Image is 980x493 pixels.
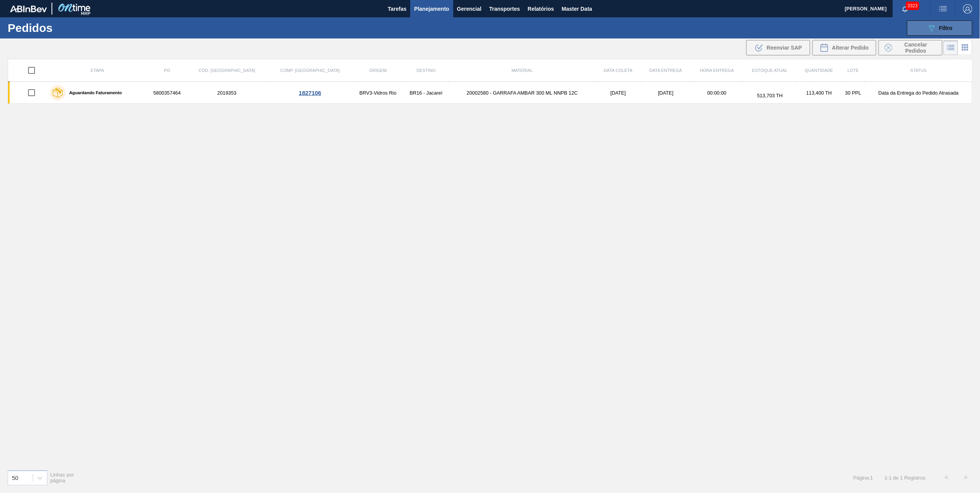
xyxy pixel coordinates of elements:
span: PO [164,68,170,73]
span: Destino [416,68,436,73]
td: [DATE] [641,82,690,104]
td: 30 PPL [841,82,865,104]
span: Cód. [GEOGRAPHIC_DATA] [198,68,255,73]
span: Data coleta [604,68,632,73]
span: Linhas por página [50,472,74,483]
td: 20002580 - GARRAFA AMBAR 300 ML NNPB 12C [449,82,596,104]
td: [DATE] [596,82,641,104]
span: Relatórios [527,4,554,13]
td: 2019353 [186,82,268,104]
span: Tarefas [388,4,407,13]
div: Visão em Lista [943,40,958,55]
div: Alterar Pedido [812,40,876,55]
div: Cancelar Pedidos em Massa [879,40,942,55]
a: Aguardando Faturamento58003574642019353BRV3-Vidros RioBR16 - Jacareí20002580 - GARRAFA AMBAR 300 ... [8,82,972,104]
div: 50 [12,475,18,481]
span: Comp. [GEOGRAPHIC_DATA] [280,68,340,73]
span: Quantidade [805,68,833,73]
td: BR16 - Jacareí [403,82,449,104]
span: Filtro [939,25,953,31]
td: 113,400 TH [797,82,841,104]
button: Cancelar Pedidos [879,40,942,55]
button: Filtro [907,20,972,36]
span: Master Data [562,4,592,13]
span: Data entrega [649,68,682,73]
span: 3323 [906,2,919,10]
span: Hora Entrega [700,68,734,73]
img: Logout [963,4,972,13]
td: Data da Entrega do Pedido Atrasada [865,82,972,104]
td: 00:00:00 [691,82,743,104]
td: BRV3-Vidros Rio [353,82,403,104]
span: Gerencial [457,4,482,13]
span: Alterar Pedido [832,45,869,51]
button: Notificações [893,3,917,14]
span: Material [512,68,533,73]
div: Visão em Cards [958,40,972,55]
h1: Pedidos [8,23,127,32]
div: Reenviar SAP [746,40,810,55]
img: userActions [938,4,948,13]
span: Reenviar SAP [767,45,802,51]
div: 1827106 [269,90,351,96]
span: Etapa [91,68,104,73]
span: Origem [369,68,386,73]
label: Aguardando Faturamento [65,90,122,95]
span: Cancelar Pedidos [895,42,936,54]
span: Status [910,68,927,73]
span: Estoque atual [752,68,787,73]
span: Transportes [489,4,520,13]
span: Lote [848,68,859,73]
span: 1 - 1 de 1 Registros [885,475,925,481]
button: > [956,468,975,487]
span: Planejamento [414,4,449,13]
td: 5800357464 [148,82,186,104]
span: 513,703 TH [757,93,783,98]
img: TNhmsLtSVTkK8tSr43FrP2fwEKptu5GPRR3wAAAABJRU5ErkJggg== [10,5,47,12]
button: < [937,468,956,487]
span: Página : 1 [853,475,873,481]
